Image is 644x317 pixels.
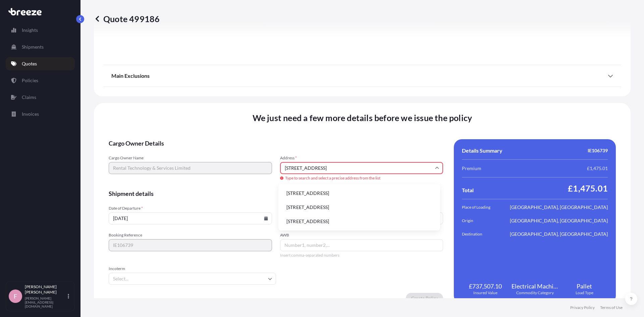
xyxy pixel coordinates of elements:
[6,74,75,87] a: Policies
[22,94,36,101] p: Claims
[280,239,443,251] input: Number1, number2,...
[576,290,593,296] span: Load Type
[462,165,481,172] span: Premium
[6,40,75,54] a: Shipments
[14,293,17,300] span: F
[462,204,499,211] span: Place of Loading
[510,204,608,211] span: [GEOGRAPHIC_DATA], [GEOGRAPHIC_DATA]
[6,91,75,104] a: Claims
[109,239,272,251] input: Your internal reference
[22,60,37,67] p: Quotes
[109,139,443,147] span: Cargo Owner Details
[462,187,474,194] span: Total
[462,231,499,237] span: Destination
[22,27,38,34] p: Insights
[25,296,66,308] p: [PERSON_NAME][EMAIL_ADDRESS][DOMAIN_NAME]
[406,293,443,304] button: Create Policy
[22,77,38,84] p: Policies
[510,217,608,224] span: [GEOGRAPHIC_DATA], [GEOGRAPHIC_DATA]
[109,212,272,224] input: dd/mm/yyyy
[109,155,272,161] span: Cargo Owner Name
[512,282,558,290] span: Electrical Machinery and Equipment
[281,201,437,214] li: [STREET_ADDRESS]
[600,305,623,310] a: Terms of Use
[109,232,272,238] span: Booking Reference
[22,44,44,50] p: Shipments
[22,111,39,117] p: Invoices
[280,232,443,238] span: AWB
[6,57,75,70] a: Quotes
[109,273,276,285] input: Select...
[462,147,502,154] span: Details Summary
[570,305,595,310] a: Privacy Policy
[94,13,160,24] p: Quote 499186
[280,162,443,174] input: Cargo owner address
[510,231,608,237] span: [GEOGRAPHIC_DATA], [GEOGRAPHIC_DATA]
[411,295,438,302] p: Create Policy
[281,215,437,228] li: [STREET_ADDRESS]
[280,155,443,161] span: Address
[516,290,554,296] span: Commodity Category
[462,217,499,224] span: Origin
[473,290,497,296] span: Insured Value
[588,147,608,154] span: IE106739
[281,187,437,200] li: [STREET_ADDRESS]
[280,253,443,258] span: Insert comma-separated numbers
[253,112,472,123] span: We just need a few more details before we issue the policy
[280,175,443,181] span: Type to search and select a precise address from the list
[109,266,276,271] span: Incoterm
[577,282,592,290] span: Pallet
[6,23,75,37] a: Insights
[111,72,150,79] span: Main Exclusions
[109,206,272,211] span: Date of Departure
[469,282,502,290] span: £737,507.10
[568,183,608,194] span: £1,475.01
[25,284,66,295] p: [PERSON_NAME] [PERSON_NAME]
[109,190,443,198] span: Shipment details
[6,107,75,121] a: Invoices
[111,68,613,84] div: Main Exclusions
[587,165,608,172] span: £1,475.01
